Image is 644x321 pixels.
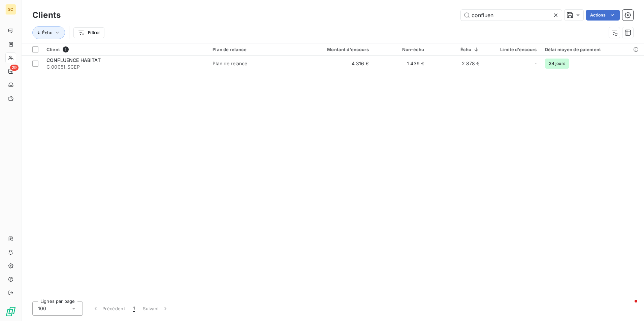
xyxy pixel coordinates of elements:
[461,10,562,21] input: Rechercher
[139,301,173,316] button: Suivant
[621,298,637,314] iframe: Intercom live chat
[73,27,104,38] button: Filtrer
[298,56,373,72] td: 4 316 €
[545,47,640,52] div: Délai moyen de paiement
[432,47,479,52] div: Échu
[545,59,569,69] span: 34 jours
[38,305,46,312] span: 100
[586,10,620,21] button: Actions
[373,56,428,72] td: 1 439 €
[428,56,483,72] td: 2 878 €
[88,301,129,316] button: Précédent
[377,47,424,52] div: Non-échu
[488,47,537,52] div: Limite d’encours
[129,301,139,316] button: 1
[32,26,65,39] button: Échu
[5,4,16,15] div: SC
[5,306,16,317] img: Logo LeanPay
[46,64,204,70] span: C_00051_SCEP
[10,65,19,71] span: 29
[302,47,368,52] div: Montant d'encours
[46,47,60,52] span: Client
[133,305,135,312] span: 1
[535,60,537,67] span: -
[32,9,61,21] h3: Clients
[46,57,101,63] span: CONFLUENCE HABITAT
[42,30,53,35] span: Échu
[213,60,247,67] div: Plan de relance
[213,47,294,52] div: Plan de relance
[63,46,69,52] span: 1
